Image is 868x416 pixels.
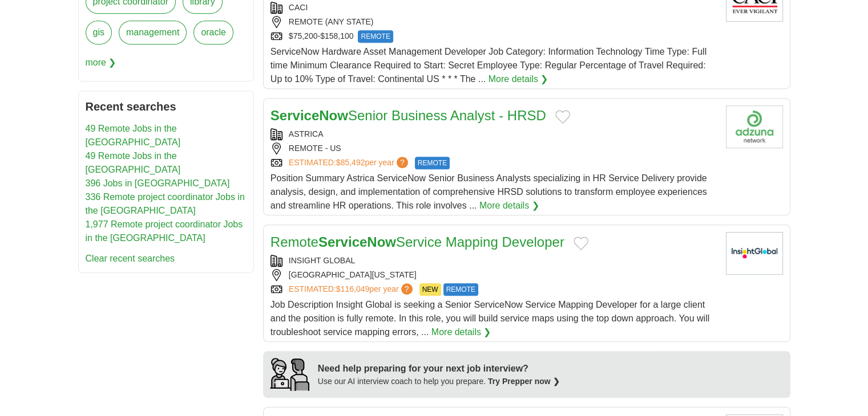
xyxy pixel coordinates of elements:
[86,192,245,215] a: 336 Remote project coordinator Jobs in the [GEOGRAPHIC_DATA]
[271,269,717,281] div: [GEOGRAPHIC_DATA][US_STATE]
[271,30,717,43] div: $75,200-$158,100
[86,124,181,147] a: 49 Remote Jobs in the [GEOGRAPHIC_DATA]
[271,128,717,140] div: ASTRICA
[86,51,116,74] span: more ❯
[488,377,560,386] a: Try Prepper now ❯
[415,157,450,169] span: REMOTE
[271,108,546,123] a: ServiceNowSenior Business Analyst - HRSD
[271,142,717,154] div: REMOTE - US
[318,234,396,250] strong: ServiceNow
[86,98,247,115] h2: Recent searches
[119,21,187,44] a: management
[488,72,548,86] a: More details ❯
[336,158,365,167] span: $85,492
[289,3,308,12] a: CACI
[271,16,717,28] div: REMOTE (ANY STATE)
[318,376,560,388] div: Use our AI interview coach to help you prepare.
[336,284,369,293] span: $116,049
[431,325,491,339] a: More details ❯
[726,232,783,275] img: Insight Global logo
[289,157,410,169] a: ESTIMATED:$85,492per year?
[86,219,243,243] a: 1,977 Remote project coordinator Jobs in the [GEOGRAPHIC_DATA]
[443,283,478,296] span: REMOTE
[271,234,564,250] a: RemoteServiceNowService Mapping Developer
[574,236,588,250] button: Add to favorite jobs
[397,157,408,168] span: ?
[479,199,539,213] a: More details ❯
[726,105,783,148] img: Company logo
[318,362,560,376] div: Need help preparing for your next job interview?
[289,283,415,296] a: ESTIMATED:$116,049per year?
[271,173,707,210] span: Position Summary Astrica ServiceNow Senior Business Analysts specializing in HR Service Delivery ...
[401,283,413,295] span: ?
[271,47,706,84] span: ServiceNow Hardware Asset Management Developer Job Category: Information Technology Time Type: Fu...
[86,21,112,44] a: gis
[289,256,355,265] a: INSIGHT GLOBAL
[86,254,175,263] a: Clear recent searches
[86,151,181,174] a: 49 Remote Jobs in the [GEOGRAPHIC_DATA]
[419,283,441,296] span: NEW
[193,21,233,44] a: oracle
[358,30,393,43] span: REMOTE
[555,110,570,124] button: Add to favorite jobs
[86,178,230,188] a: 396 Jobs in [GEOGRAPHIC_DATA]
[271,108,348,123] strong: ServiceNow
[271,300,709,337] span: Job Description Insight Global is seeking a Senior ServiceNow Service Mapping Developer for a lar...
